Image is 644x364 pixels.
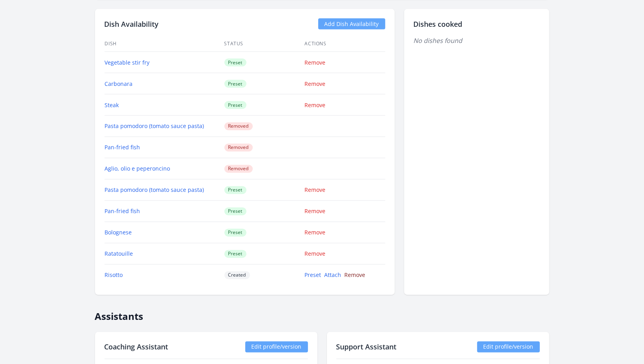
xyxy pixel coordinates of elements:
[105,59,150,66] a: Vegetable stir fry
[224,80,246,88] span: Preset
[224,101,246,109] span: Preset
[224,186,246,194] span: Preset
[318,19,385,30] a: Add Dish Availability
[105,250,133,258] a: Ratatouille
[224,36,304,52] th: Status
[305,101,326,109] a: Remove
[305,271,321,279] a: Preset
[224,271,250,279] span: Created
[304,36,385,52] th: Actions
[305,80,326,87] a: Remove
[105,123,204,130] a: Pasta pomodoro (tomato sauce pasta)
[224,59,246,67] span: Preset
[105,165,170,173] a: Aglio, olio e peperoncino
[414,19,540,30] h2: Dishes cooked
[245,342,308,353] a: Edit profile/version
[224,208,246,215] span: Preset
[224,250,246,258] span: Preset
[105,101,119,109] a: Steak
[336,342,397,353] h2: Support Assistant
[105,80,133,87] a: Carbonara
[105,19,159,30] h2: Dish Availability
[105,229,132,236] a: Bolognese
[305,229,326,236] a: Remove
[105,208,140,215] a: Pan-fried fish
[414,36,540,45] p: No dishes found
[305,59,326,66] a: Remove
[305,208,326,215] a: Remove
[345,271,366,279] a: Remove
[105,144,140,151] a: Pan-fried fish
[224,144,253,152] span: Removed
[325,271,342,279] a: Attach
[95,305,549,323] h2: Assistants
[224,123,253,130] span: Removed
[305,186,326,194] a: Remove
[105,186,204,194] a: Pasta pomodoro (tomato sauce pasta)
[105,271,123,279] a: Risotto
[477,342,540,353] a: Edit profile/version
[224,229,246,237] span: Preset
[105,36,224,52] th: Dish
[224,165,253,173] span: Removed
[305,250,326,258] a: Remove
[105,342,168,353] h2: Coaching Assistant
